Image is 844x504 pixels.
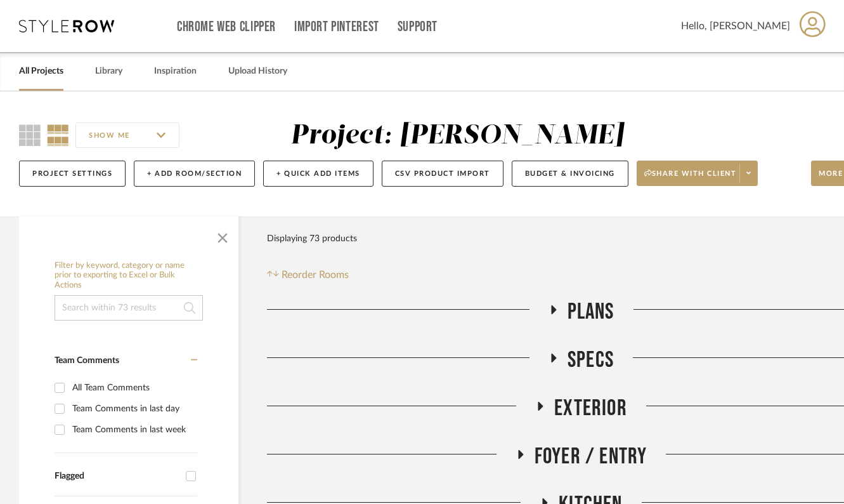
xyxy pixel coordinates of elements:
h6: Filter by keyword, category or name prior to exporting to Excel or Bulk Actions [55,261,203,291]
button: Project Settings [19,161,126,187]
div: Team Comments in last week [72,420,194,440]
span: Reorder Rooms [282,267,349,282]
span: Foyer / Entry [535,443,647,470]
button: Close [210,223,235,248]
div: Project: [PERSON_NAME] [290,123,624,149]
a: All Projects [19,63,63,80]
button: Budget & Invoicing [512,161,628,187]
div: Team Comments in last day [72,399,194,419]
a: Inspiration [154,63,197,80]
button: CSV Product Import [382,161,503,187]
a: Upload History [228,63,287,80]
span: Plans [568,298,614,326]
span: Share with client [644,169,737,188]
button: Share with client [637,161,758,186]
button: Reorder Rooms [267,267,349,282]
span: Exterior [554,395,627,422]
span: Team Comments [55,356,119,365]
input: Search within 73 results [55,295,203,321]
a: Chrome Web Clipper [177,22,276,32]
div: Displaying 73 products [267,226,357,251]
button: + Add Room/Section [134,161,255,187]
a: Library [95,63,122,80]
a: Import Pinterest [294,22,379,32]
div: Flagged [55,471,179,482]
div: All Team Comments [72,378,194,398]
span: Specs [568,347,614,374]
button: + Quick Add Items [263,161,373,187]
span: Hello, [PERSON_NAME] [681,18,790,34]
a: Support [398,22,438,32]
